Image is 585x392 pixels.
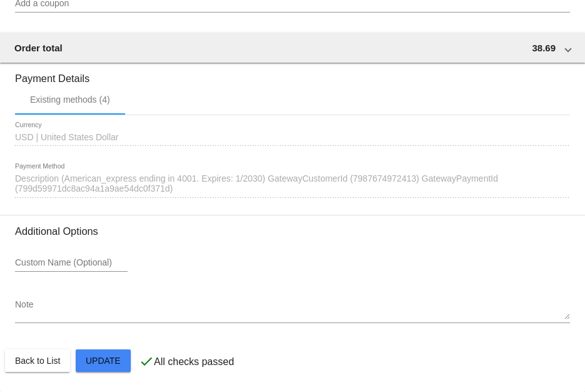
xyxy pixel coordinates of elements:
[5,349,70,372] button: Back to List
[139,354,154,369] mat-icon: check
[30,95,110,105] div: Existing methods (4)
[86,356,121,366] span: Update
[15,258,128,268] input: Custom Name (Optional)
[15,356,60,366] span: Back to List
[15,63,570,85] h3: Payment Details
[15,173,498,193] span: Description (American_express ending in 4001. Expires: 1/2030) GatewayCustomerId (7987674972413) ...
[76,349,131,372] button: Update
[15,225,570,237] h3: Additional Options
[154,356,234,368] p: All checks passed
[15,132,118,142] span: USD | United States Dollar
[532,43,556,53] span: 38.69
[14,43,63,53] span: Order total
